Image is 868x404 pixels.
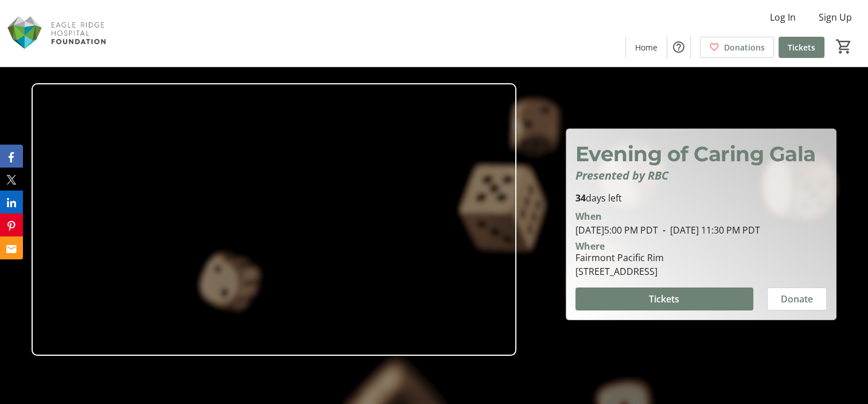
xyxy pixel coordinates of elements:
[761,8,805,26] button: Log In
[575,265,664,278] div: [STREET_ADDRESS]
[575,168,668,183] em: Presented by RBC
[575,191,827,205] p: days left
[819,10,852,24] span: Sign Up
[781,292,813,306] span: Donate
[575,224,658,236] span: [DATE] 5:00 PM PDT
[658,224,760,236] span: [DATE] 11:30 PM PDT
[575,192,586,204] span: 34
[626,37,667,58] a: Home
[724,41,765,53] span: Donations
[779,37,824,58] a: Tickets
[575,141,816,166] span: Evening of Caring Gala
[635,41,657,53] span: Home
[658,224,670,236] span: -
[770,10,796,24] span: Log In
[575,251,664,265] div: Fairmont Pacific Rim
[575,242,605,251] div: Where
[7,5,109,62] img: Eagle Ridge Hospital Foundation's Logo
[834,36,854,57] button: Cart
[700,37,774,58] a: Donations
[649,292,679,306] span: Tickets
[767,288,827,310] button: Donate
[788,41,815,53] span: Tickets
[575,209,602,223] div: When
[809,8,861,26] button: Sign Up
[32,83,516,356] img: Campaign CTA Media Photo
[575,288,753,310] button: Tickets
[667,36,690,59] button: Help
